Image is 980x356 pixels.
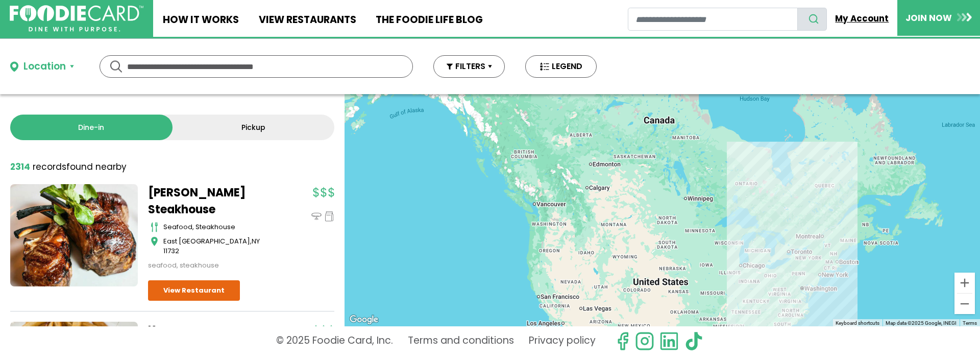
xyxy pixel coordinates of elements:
button: Zoom out [954,294,975,314]
img: Google [347,313,381,326]
img: pickup_icon.svg [324,211,334,221]
button: Keyboard shortcuts [836,320,879,327]
button: Location [10,59,74,74]
a: My Account [827,7,897,30]
div: found nearby [10,161,127,174]
a: Kyma [148,322,276,339]
div: seafood, steakhouse [148,260,276,271]
a: Pickup [173,115,335,140]
a: Open this area in Google Maps (opens a new window) [347,313,381,326]
svg: check us out on facebook [613,331,632,351]
a: View Restaurant [148,280,240,301]
img: tiktok.svg [684,331,703,351]
img: dinein_icon.svg [311,211,322,221]
a: Dine-in [10,115,173,140]
button: FILTERS [433,55,505,78]
div: Location [23,59,66,74]
span: East [GEOGRAPHIC_DATA] [163,236,250,246]
span: NY [252,236,260,246]
img: map_icon.svg [151,236,158,247]
a: Terms [963,320,977,326]
span: 11732 [163,246,179,256]
a: Privacy policy [529,331,596,351]
img: cutlery_icon.svg [151,222,158,232]
div: , [163,236,276,256]
p: © 2025 Foodie Card, Inc. [276,331,393,351]
span: Map data ©2025 Google, INEGI [886,320,957,326]
input: restaurant search [628,8,798,31]
img: linkedin.svg [659,331,679,351]
span: records [33,161,66,173]
button: LEGEND [525,55,597,78]
img: FoodieCard; Eat, Drink, Save, Donate [10,5,143,32]
button: Zoom in [954,273,975,293]
button: search [797,8,827,31]
a: Terms and conditions [408,331,514,351]
strong: 2314 [10,161,30,173]
a: [PERSON_NAME] Steakhouse [148,184,276,218]
div: seafood, steakhouse [163,222,276,232]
